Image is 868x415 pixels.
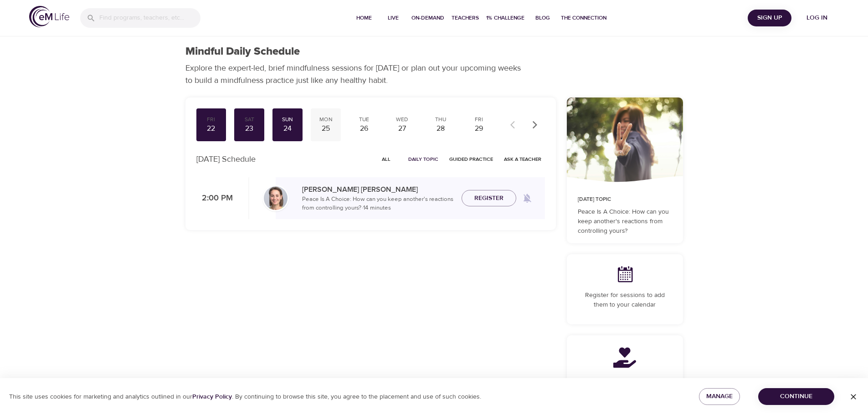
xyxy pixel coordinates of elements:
span: On-Demand [411,13,444,23]
div: 29 [467,123,490,134]
span: The Connection [561,13,606,23]
span: Remind me when a class goes live every Saturday at 2:00 PM [516,187,538,209]
input: Find programs, teachers, etc... [99,8,200,28]
button: Register [462,190,516,207]
button: Manage [699,388,740,405]
span: Manage [706,391,733,402]
button: Ask a Teacher [500,152,545,166]
p: Peace Is A Choice: How can you keep another's reactions from controlling yours? [578,207,672,236]
span: Daily Topic [408,155,438,164]
img: Deanna_Burkett-min.jpg [264,186,288,210]
span: Blog [532,13,554,23]
button: Continue [758,388,834,405]
span: Log in [799,12,835,24]
button: Log in [795,10,839,26]
button: Guided Practice [446,152,497,166]
p: [PERSON_NAME] [PERSON_NAME] [302,184,454,195]
span: Ask a Teacher [504,155,541,164]
div: 28 [429,123,452,134]
p: Explore the expert-led, brief mindfulness sessions for [DATE] or plan out your upcoming weeks to ... [185,62,527,87]
button: Sign Up [748,10,791,26]
span: Home [353,13,375,23]
p: Peace Is A Choice: How can you keep another's reactions from controlling yours? · 14 minutes [302,195,454,213]
div: Mon [314,116,337,123]
span: Continue [765,391,827,402]
span: All [375,155,397,164]
p: [DATE] Topic [578,195,672,204]
p: 2:00 PM [196,192,233,205]
div: 25 [314,123,337,134]
p: Register for sessions to add them to your calendar [578,291,672,310]
span: Teachers [452,13,479,23]
a: Privacy Policy [192,393,232,401]
span: Register [474,193,503,204]
div: Sat [238,116,261,123]
span: 1% Challenge [486,13,524,23]
div: Fri [200,116,223,123]
div: 24 [276,123,299,134]
div: Thu [429,116,452,123]
span: Live [382,13,404,23]
p: [DATE] Schedule [196,153,256,165]
span: Sign Up [751,12,788,24]
button: Daily Topic [405,152,442,166]
span: Guided Practice [449,155,493,164]
div: Wed [391,116,414,123]
div: 22 [200,123,223,134]
h1: Mindful Daily Schedule [185,45,300,58]
div: 26 [353,123,375,134]
div: Fri [467,116,490,123]
div: 27 [391,123,414,134]
div: Sun [276,116,299,123]
img: logo [29,6,69,27]
div: Tue [353,116,375,123]
button: All [372,152,401,166]
div: 23 [238,123,261,134]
